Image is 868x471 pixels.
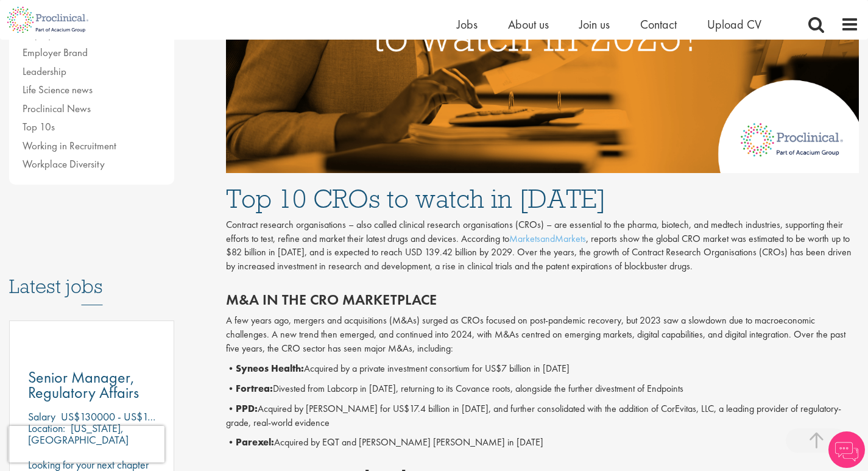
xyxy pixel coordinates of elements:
a: Working in Recruitment [23,139,116,152]
b: Syneos Health: [236,362,304,375]
b: Fortrea: [236,382,273,395]
b: PPD: [236,402,258,415]
a: Employer Brand [23,46,88,59]
iframe: reCAPTCHA [9,426,164,462]
p: • Divested from Labcorp in [DATE], returning to its Covance roots, alongside the further divestme... [226,382,859,396]
a: Jobs [457,16,478,32]
h2: M&A in the CRO marketplace [226,292,859,308]
p: A few years ago, mergers and acquisitions (M&As) surged as CROs focused on post-pandemic recovery... [226,314,859,356]
p: Contract research organisations – also called clinical research organisations (CROs) – are essent... [226,218,859,274]
a: Join us [579,16,610,32]
a: Life Science news [23,83,93,96]
p: • Acquired by [PERSON_NAME] for US$17.4 billion in [DATE], and further consolidated with the addi... [226,402,859,430]
a: MarketsandMarkets [509,232,586,245]
h3: Latest jobs [9,246,174,305]
p: US$130000 - US$145000 per annum [61,409,224,423]
p: • Acquired by EQT and [PERSON_NAME] [PERSON_NAME] in [DATE] [226,436,859,450]
a: Employer Advice [23,27,91,41]
span: Senior Manager, Regulatory Affairs [28,367,139,403]
span: Salary [28,409,55,423]
a: Contact [640,16,677,32]
a: Proclinical News [23,102,91,115]
a: About us [508,16,549,32]
a: Leadership [23,65,66,78]
b: Parexel: [236,436,274,448]
a: Workplace Diversity [23,157,105,171]
a: Upload CV [707,16,761,32]
a: Senior Manager, Regulatory Affairs [28,370,155,400]
img: Chatbot [828,431,865,468]
h1: Top 10 CROs to watch in [DATE] [226,185,859,212]
p: • Acquired by a private investment consortium for US$7 billion in [DATE] [226,362,859,376]
a: Top 10s [23,120,55,133]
